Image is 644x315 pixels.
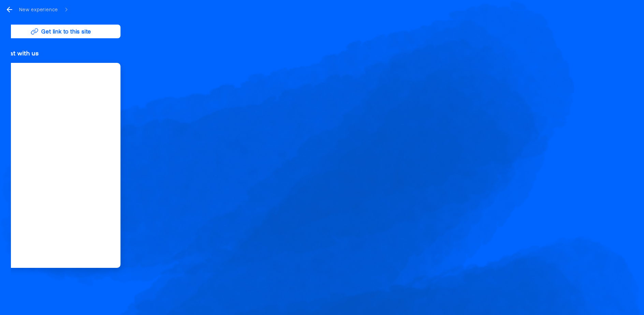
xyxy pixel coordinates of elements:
button: Get link to this site [1,25,120,38]
div: Chat with us [1,49,120,57]
iframe: Calendly Scheduling Page [1,63,120,268]
svg: go back [5,5,14,14]
div: New experience [19,6,58,13]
